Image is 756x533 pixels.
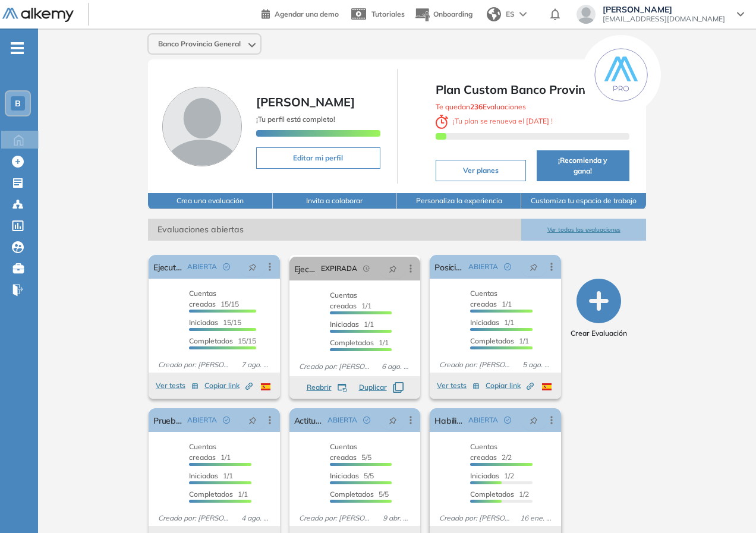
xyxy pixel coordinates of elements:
[307,382,332,393] span: Reabrir
[189,336,256,345] span: 15/15
[240,257,266,276] button: pushpin
[162,87,242,166] img: Foto de perfil
[11,47,24,49] i: -
[389,264,397,273] span: pushpin
[189,442,231,462] span: 1/1
[189,442,216,462] span: Cuentas creadas
[434,359,518,370] span: Creado por: [PERSON_NAME]
[330,471,359,480] span: Iniciadas
[294,408,323,432] a: Actitud Comercializadora V2
[256,115,335,124] span: ¡Tu perfil está completo!
[330,320,374,329] span: 1/1
[153,359,237,370] span: Creado por: [PERSON_NAME]
[2,8,74,23] img: Logo
[261,383,270,390] img: ESP
[380,411,406,430] button: pushpin
[436,160,526,181] button: Ver planes
[307,382,347,393] button: Reabrir
[521,219,645,241] button: Ver todas las evaluaciones
[537,150,629,181] button: ¡Recomienda y gana!
[521,411,547,430] button: pushpin
[397,193,521,209] button: Personaliza la experiencia
[330,338,374,347] span: Completados
[524,116,551,125] b: [DATE]
[436,81,629,99] span: Plan Custom Banco Provincia
[187,415,217,425] span: ABIERTA
[189,490,248,499] span: 1/1
[153,513,237,523] span: Creado por: [PERSON_NAME]
[256,147,380,169] button: Editar mi perfil
[436,115,449,129] img: clock-svg
[189,318,218,327] span: Iniciadas
[377,361,415,372] span: 6 ago. 2025
[359,382,404,393] button: Duplicar
[378,513,415,523] span: 9 abr. 2025
[330,291,357,310] span: Cuentas creadas
[468,415,498,425] span: ABIERTA
[434,255,464,279] a: Posición de Ejecutivo/a de Cuentas
[470,289,497,308] span: Cuentas creadas
[189,471,233,480] span: 1/1
[470,289,512,308] span: 1/1
[237,513,275,523] span: 4 ago. 2025
[294,361,377,372] span: Creado por: [PERSON_NAME]
[204,379,253,393] button: Copiar link
[330,490,374,499] span: Completados
[330,338,389,347] span: 1/1
[436,116,553,125] span: ¡ Tu plan se renueva el !
[294,513,378,523] span: Creado por: [PERSON_NAME]
[204,380,253,391] span: Copiar link
[603,14,725,24] span: [EMAIL_ADDRESS][DOMAIN_NAME]
[248,415,257,425] span: pushpin
[530,415,538,425] span: pushpin
[470,318,514,327] span: 1/1
[330,291,371,310] span: 1/1
[504,417,511,424] span: check-circle
[433,10,472,18] span: Onboarding
[248,262,257,272] span: pushpin
[330,320,359,329] span: Iniciadas
[571,328,627,339] span: Crear Evaluación
[327,415,357,425] span: ABIERTA
[521,193,645,209] button: Customiza tu espacio de trabajo
[359,382,387,393] span: Duplicar
[256,94,355,109] span: [PERSON_NAME]
[436,102,526,111] span: Te quedan Evaluaciones
[504,263,511,270] span: check-circle
[15,99,21,108] span: B
[148,219,521,241] span: Evaluaciones abiertas
[434,408,464,432] a: Habilidad Analítica
[487,7,501,21] img: world
[518,359,556,370] span: 5 ago. 2025
[603,5,725,14] span: [PERSON_NAME]
[240,411,266,430] button: pushpin
[363,417,370,424] span: check-circle
[470,471,499,480] span: Iniciadas
[530,262,538,272] span: pushpin
[189,289,239,308] span: 15/15
[486,380,534,391] span: Copiar link
[148,193,272,209] button: Crea una evaluación
[189,490,233,499] span: Completados
[158,39,241,49] span: Banco Provincia General
[187,261,217,272] span: ABIERTA
[371,10,405,18] span: Tutoriales
[470,102,483,111] b: 236
[414,2,472,27] button: Onboarding
[542,383,552,390] img: ESP
[470,490,529,499] span: 1/2
[153,255,182,279] a: Ejecutivo/a de Cuentas
[437,379,480,393] button: Ver tests
[434,513,515,523] span: Creado por: [PERSON_NAME]
[470,442,512,462] span: 2/2
[470,336,529,345] span: 1/1
[380,259,406,278] button: pushpin
[363,265,370,272] span: field-time
[237,359,275,370] span: 7 ago. 2025
[506,9,515,20] span: ES
[321,263,357,274] span: EXPIRADA
[470,471,514,480] span: 1/2
[330,471,374,480] span: 5/5
[519,12,527,17] img: arrow
[470,442,497,462] span: Cuentas creadas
